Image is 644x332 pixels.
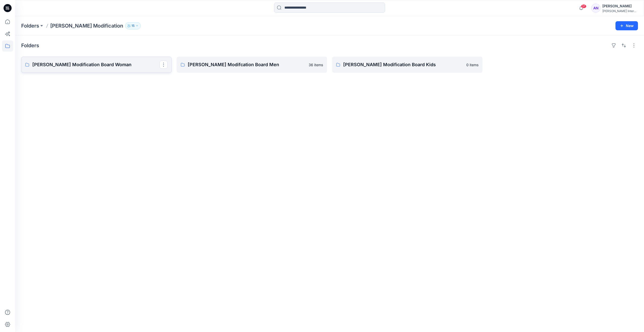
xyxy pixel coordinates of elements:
p: 15 [131,23,135,29]
a: [PERSON_NAME] Modification Board Kids0 items [332,57,482,73]
a: Folders [21,22,39,29]
button: 15 [125,22,141,29]
button: New [615,21,638,30]
a: [PERSON_NAME] Modifcation Board Men36 items [177,57,327,73]
a: [PERSON_NAME] Modification Board Woman [21,57,172,73]
span: 31 [581,4,586,8]
div: [PERSON_NAME] International [602,9,638,13]
p: 36 items [309,62,323,67]
p: [PERSON_NAME] Modification Board Kids [343,61,463,68]
div: AN [591,4,600,13]
p: 0 items [466,62,478,67]
h4: Folders [21,42,39,49]
p: [PERSON_NAME] Modifcation Board Men [188,61,306,68]
p: [PERSON_NAME] Modification [50,22,123,29]
div: [PERSON_NAME] [602,3,638,9]
p: [PERSON_NAME] Modification Board Woman [32,61,159,68]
